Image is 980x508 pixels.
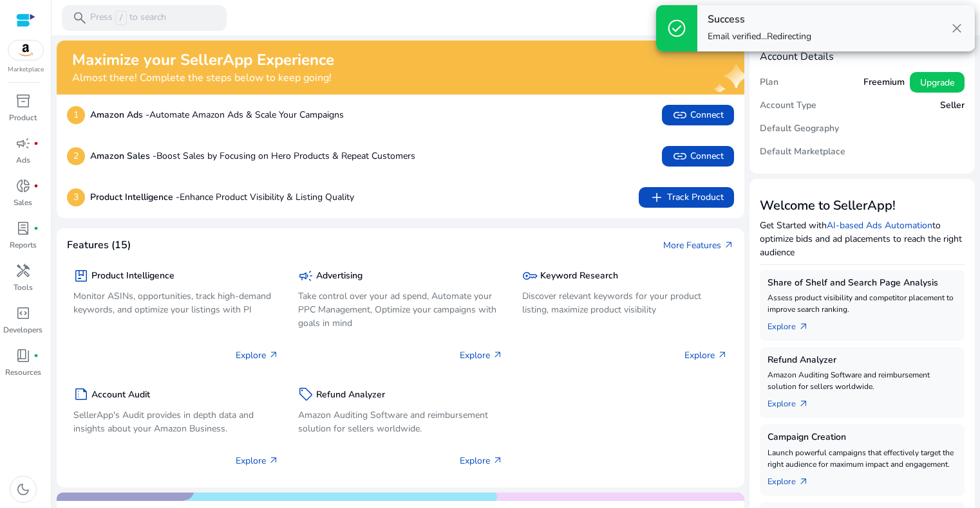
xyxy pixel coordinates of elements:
span: check_circle [666,18,687,39]
span: link [672,149,688,164]
h5: Plan [760,77,778,88]
button: addTrack Product [639,187,734,208]
p: Ads [16,154,30,166]
a: Explorearrow_outward [768,470,819,488]
span: link [672,107,688,123]
span: arrow_outward [717,350,728,360]
p: Get Started with to optimize bids and ad placements to reach the right audience [760,219,965,259]
h5: Campaign Creation [768,432,957,443]
p: Explore [236,454,279,467]
a: More Featuresarrow_outward [663,239,734,252]
h4: Features (15) [67,239,131,251]
p: Boost Sales by Focusing on Hero Products & Repeat Customers [90,149,415,163]
h2: Maximize your SellerApp Experience [72,51,334,69]
p: Discover relevant keywords for your product listing, maximize product visibility [522,289,728,316]
p: Launch powerful campaigns that effectively target the right audience for maximum impact and engag... [768,447,957,470]
span: fiber_manual_record [33,183,39,188]
p: Explore [460,454,503,467]
p: Explore [460,349,503,362]
h5: Seller [940,100,965,111]
h5: Keyword Research [540,271,618,282]
span: fiber_manual_record [33,226,39,231]
span: dark_mode [15,482,31,497]
span: search [72,10,88,26]
p: Amazon Auditing Software and reimbursement solution for sellers worldwide. [298,408,504,435]
h5: Freemium [863,77,905,88]
p: Press to search [90,11,166,25]
span: handyman [15,263,31,278]
span: arrow_outward [724,240,734,250]
h5: Account Type [760,100,816,111]
span: arrow_outward [798,399,809,409]
span: lab_profile [15,221,31,236]
b: Amazon Ads - [90,109,149,121]
span: Connect [672,149,724,164]
span: Track Product [649,190,724,205]
p: Explore [236,349,279,362]
p: 1 [67,106,85,124]
p: Reports [10,239,37,251]
a: Explorearrow_outward [768,392,819,410]
h5: Default Marketplace [760,147,845,158]
button: Upgrade [910,72,965,93]
p: Product [9,112,37,123]
h5: Account Audit [91,390,150,401]
p: Monitor ASINs, opportunities, track high-demand keywords, and optimize your listings with PI [73,289,279,316]
p: Resources [5,367,41,378]
h4: Account Details [760,51,965,63]
span: / [115,11,127,25]
p: Assess product visibility and competitor placement to improve search ranking. [768,292,957,315]
p: Email verified...Redirecting [708,30,811,43]
span: arrow_outward [269,350,279,360]
p: Automate Amazon Ads & Scale Your Campaigns [90,108,344,122]
h5: Advertising [316,271,363,282]
span: arrow_outward [798,322,809,332]
img: amazon.svg [8,41,43,60]
span: arrow_outward [493,350,503,360]
span: fiber_manual_record [33,141,39,146]
span: close [949,21,965,36]
span: arrow_outward [798,476,809,487]
p: Amazon Auditing Software and reimbursement solution for sellers worldwide. [768,369,957,392]
p: 3 [67,188,85,206]
span: summarize [73,386,89,402]
h5: Default Geography [760,123,839,134]
h4: Success [708,14,811,26]
h5: Product Intelligence [91,271,174,282]
p: Marketplace [8,65,44,75]
span: add [649,190,664,205]
span: key [522,268,538,284]
p: SellerApp's Audit provides in depth data and insights about your Amazon Business. [73,408,279,435]
span: book_4 [15,348,31,363]
p: Take control over your ad spend, Automate your PPC Management, Optimize your campaigns with goals... [298,289,504,330]
span: fiber_manual_record [33,353,39,358]
button: linkConnect [662,105,734,125]
span: package [73,268,89,284]
span: sell [298,386,314,402]
h5: Refund Analyzer [316,390,385,401]
b: Product Intelligence - [90,191,180,203]
span: inventory_2 [15,93,31,109]
h4: Almost there! Complete the steps below to keep going! [72,72,334,84]
span: campaign [298,268,314,284]
span: donut_small [15,178,31,194]
span: code_blocks [15,305,31,321]
span: Connect [672,107,724,123]
span: arrow_outward [493,455,503,466]
h3: Welcome to SellerApp! [760,198,965,213]
h5: Refund Analyzer [768,355,957,366]
a: Explorearrow_outward [768,315,819,333]
p: 2 [67,147,85,165]
h5: Share of Shelf and Search Page Analysis [768,278,957,289]
span: Upgrade [920,76,954,89]
p: Tools [14,282,33,293]
p: Sales [14,197,32,208]
p: Developers [3,324,42,336]
b: Amazon Sales - [90,150,156,162]
span: campaign [15,136,31,151]
span: arrow_outward [269,455,279,466]
a: AI-based Ads Automation [827,219,932,231]
button: linkConnect [662,146,734,167]
p: Enhance Product Visibility & Listing Quality [90,190,354,204]
p: Explore [684,349,728,362]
